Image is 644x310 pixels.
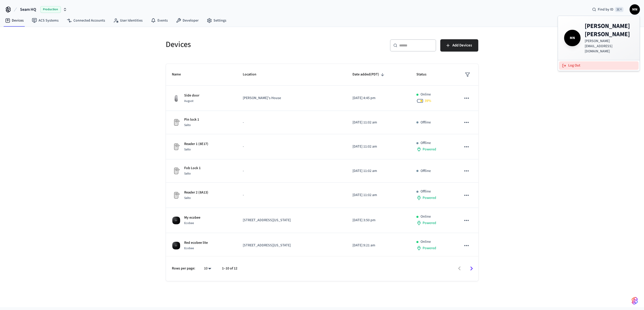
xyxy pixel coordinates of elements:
p: - [243,192,340,198]
p: [DATE] 11:02 am [352,168,404,174]
p: [PERSON_NAME]'s House [243,95,340,101]
span: Salto [184,196,191,200]
p: Side door [184,93,200,98]
span: Production [40,6,61,13]
img: August Wifi Smart Lock 3rd Gen, Silver, Front [172,94,180,102]
button: MN [630,4,640,15]
span: Powered [423,220,436,226]
p: Pin lock 1 [184,117,199,122]
p: - [243,144,340,149]
img: Placeholder Lock Image [172,191,180,199]
p: [STREET_ADDRESS][US_STATE] [243,218,340,223]
img: SeamLogoGradient.69752ec5.svg [632,297,638,305]
p: Reader 2 (8A13) [184,190,209,195]
p: Online [421,92,431,97]
span: Powered [423,246,436,251]
span: Name [172,71,188,79]
span: August [184,99,194,103]
p: Red ecobee lite [184,240,208,246]
span: Date added(PDT) [352,71,386,79]
img: Placeholder Lock Image [172,167,180,175]
div: 10 [202,265,214,272]
p: [PERSON_NAME][EMAIL_ADDRESS][DOMAIN_NAME] [585,38,633,54]
span: Find by ID [598,7,613,12]
p: [DATE] 11:02 am [352,144,404,149]
p: Online [421,214,431,219]
a: Devices [1,16,28,25]
p: Offline [421,140,431,146]
a: Connected Accounts [63,16,109,25]
p: Rows per page: [172,266,195,271]
p: - [243,120,340,125]
span: Status [416,71,433,79]
img: ecobee_lite_3 [172,216,180,225]
span: MN [565,31,580,45]
span: Seam HQ [20,6,36,13]
p: - [243,168,340,174]
p: My ecobee [184,215,201,220]
img: Placeholder Lock Image [172,143,180,151]
img: Placeholder Lock Image [172,118,180,127]
span: Add Devices [453,42,472,49]
img: ecobee_lite_3 [172,241,180,250]
span: ⌘ K [615,7,623,12]
span: Powered [423,195,436,200]
span: Salto [184,171,191,176]
button: Add Devices [440,39,478,52]
p: [DATE] 4:45 pm [352,95,404,101]
a: User Identities [109,16,147,25]
p: 1–10 of 12 [222,266,238,271]
span: 39 % [425,98,431,103]
p: [DATE] 11:02 am [352,120,404,125]
a: Developer [172,16,203,25]
span: Powered [423,147,436,152]
span: MN [630,5,639,14]
button: Go to next page [465,263,478,275]
p: Online [421,239,431,245]
h4: [PERSON_NAME] [PERSON_NAME] [585,22,633,38]
span: Ecobee [184,246,194,250]
a: Events [147,16,172,25]
a: Settings [203,16,230,25]
a: ACS Systems [28,16,63,25]
span: Salto [184,147,191,152]
p: [DATE] 11:02 am [352,192,404,198]
p: Offline [421,189,431,194]
p: [DATE] 3:50 pm [352,218,404,223]
span: Salto [184,123,191,127]
h5: Devices [166,39,319,50]
p: [STREET_ADDRESS][US_STATE] [243,243,340,248]
span: Ecobee [184,221,194,225]
button: Log Out [559,61,639,70]
p: Offline [421,120,431,125]
p: Fob Lock 1 [184,166,201,171]
span: Location [243,71,263,79]
p: Reader 1 (8E17) [184,141,209,147]
div: Find by ID⌘ K [588,5,628,14]
p: [DATE] 9:21 am [352,243,404,248]
p: Offline [421,168,431,174]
